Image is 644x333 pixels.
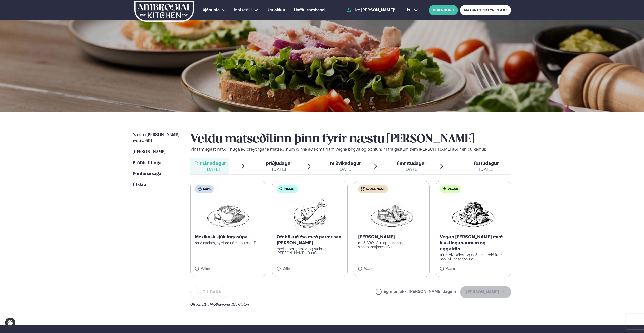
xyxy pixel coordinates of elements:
[234,7,252,13] a: Matseðill
[133,150,165,154] span: [PERSON_NAME]
[330,161,361,166] span: miðvikudagur
[440,234,507,252] p: Vegan [PERSON_NAME] með kjúklingabaunum og eggaldin
[203,187,211,191] span: Súpa
[200,161,226,166] span: mánudagur
[448,187,458,191] span: Vegan
[195,234,262,240] p: Mexíkósk kjúklingasúpa
[369,197,414,230] img: Chicken-wings-legs.png
[133,132,180,144] a: Næstu [PERSON_NAME] matseðill
[266,161,292,166] span: þriðjudagur
[133,160,163,166] a: Prófílstillingar
[190,302,511,306] div: Ofnæmi:
[190,132,511,146] h2: Veldu matseðilinn þinn fyrir næstu [PERSON_NAME]
[397,166,426,172] div: [DATE]
[442,187,446,191] img: Vegan.svg
[190,286,227,298] button: Til baka
[5,318,15,328] a: Cookie settings
[277,234,344,246] p: Ofnbökuð Ýsa með parmesan [PERSON_NAME]
[133,171,161,177] a: Pöntunarsaga
[206,197,250,230] img: Soup.png
[460,5,511,15] a: MATUR FYRIR FYRIRTÆKI
[234,8,252,12] span: Matseðill
[366,187,385,191] span: Kjúklingur
[266,7,285,13] a: Um okkur
[133,133,179,143] span: Næstu [PERSON_NAME] matseðill
[133,182,146,188] a: Útskrá
[232,302,249,306] span: (G ) Glúten
[277,247,344,255] p: með kapers, smjöri og steinselju [PERSON_NAME] (D ) (G )
[440,253,507,261] p: túrmerik, kókos og döðlum, borið fram með villihrísgrjónum
[198,187,202,191] img: soup.svg
[133,183,146,187] span: Útskrá
[266,8,285,12] span: Um okkur
[284,187,295,191] span: Fiskur
[361,187,365,191] img: chicken.svg
[287,197,332,230] img: Fish.png
[190,146,511,152] p: Vinsamlegast hafðu í huga að breytingar á matseðlinum kunna að koma fram vegna birgða og pöntunum...
[474,166,499,172] div: [DATE]
[203,7,220,13] a: Þjónusta
[203,8,220,12] span: Þjónusta
[460,286,511,298] button: [PERSON_NAME]
[451,197,496,230] img: Vegan.png
[407,8,412,12] span: is
[397,161,426,166] span: fimmtudagur
[429,5,458,15] button: BÓKA BORÐ
[294,8,325,12] span: Hafðu samband
[279,187,283,191] img: fish.svg
[133,172,161,176] span: Pöntunarsaga
[474,161,499,166] span: föstudagur
[134,1,194,22] img: logo
[347,8,395,12] a: Hæ [PERSON_NAME]!
[266,166,292,172] div: [DATE]
[204,302,232,306] span: (D ) Mjólkurvörur ,
[330,166,361,172] div: [DATE]
[195,241,262,245] p: með nachos, sýrðum rjóma og osti (D )
[403,8,422,12] button: is
[358,234,425,240] p: [PERSON_NAME]
[358,241,425,249] p: með BBQ sósu og hunangs sinnepsmajónesi (G )
[200,166,226,172] div: [DATE]
[133,161,163,165] span: Prófílstillingar
[294,7,325,13] a: Hafðu samband
[133,149,165,155] a: [PERSON_NAME]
